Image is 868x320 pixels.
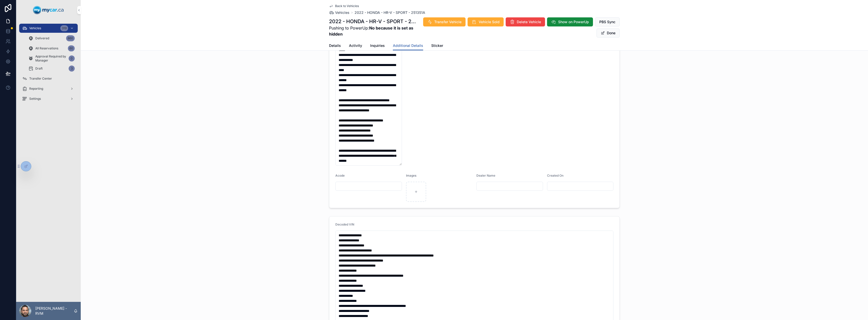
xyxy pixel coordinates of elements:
[60,25,68,31] div: 319
[33,6,64,14] img: App logo
[479,19,500,24] span: Vehicle Sold
[468,17,504,26] button: Vehicle Sold
[25,54,78,63] a: Approval Required by Manager0
[29,97,41,101] span: Settings
[335,10,349,15] span: Vehicles
[595,17,620,26] button: PBS Sync
[66,35,75,41] div: 860
[349,43,362,48] span: Activity
[599,19,615,24] span: PBS Sync
[355,10,425,15] a: 2022 - HONDA - HR-V - SPORT - 251351A
[329,43,341,48] span: Details
[431,41,443,51] a: Sticker
[476,174,495,177] span: Dealer Name
[19,84,78,93] a: Reporting
[329,18,418,25] h1: 2022 - HONDA - HR-V - SPORT - 251351A
[596,28,620,38] button: Done
[25,44,78,53] a: All Reservations60
[35,54,67,62] span: Approval Required by Manager
[329,25,413,37] strong: No because it is set as hidden
[25,64,78,73] a: Draft3
[547,17,593,26] button: Show on PowerUp
[393,43,423,48] span: Additional Details
[349,41,362,51] a: Activity
[506,17,545,26] button: Delete Vehicle
[68,45,75,51] div: 60
[35,46,58,50] span: All Reservations
[35,306,74,316] p: [PERSON_NAME] - RVM
[517,19,541,24] span: Delete Vehicle
[393,41,423,51] a: Additional Details
[19,94,78,103] a: Settings
[35,67,43,71] span: Draft
[370,43,385,48] span: Inquiries
[19,24,78,33] a: Vehicles319
[25,34,78,43] a: Delivered860
[35,36,49,40] span: Delivered
[329,25,418,37] span: Pushing to PowerUp:
[406,174,416,177] span: Images
[329,10,349,15] a: Vehicles
[19,74,78,83] a: Transfer Center
[434,19,462,24] span: Transfer Vehicle
[547,174,563,177] span: Created On
[69,55,75,61] div: 0
[335,4,359,8] span: Back to Vehicles
[16,20,81,110] div: scrollable content
[329,4,359,8] a: Back to Vehicles
[335,174,345,177] span: Acode
[329,41,341,51] a: Details
[29,77,52,81] span: Transfer Center
[29,26,41,30] span: Vehicles
[431,43,443,48] span: Sticker
[558,19,589,24] span: Show on PowerUp
[69,66,75,72] div: 3
[423,17,466,26] button: Transfer Vehicle
[335,222,354,226] span: Decoded VIN
[29,87,43,91] span: Reporting
[370,41,385,51] a: Inquiries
